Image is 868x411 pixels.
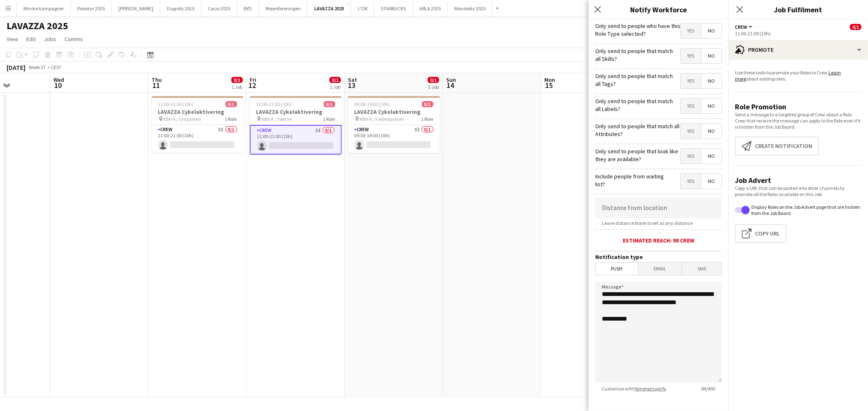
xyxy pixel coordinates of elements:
[735,69,841,82] a: Learn more
[351,0,374,16] button: L'OR
[735,111,861,130] p: Send a message to a targeted group of Crew about a Role. Crew that receive the message can apply ...
[735,224,787,243] button: Copy Url
[682,263,721,275] span: SMS
[701,99,721,113] span: No
[51,64,62,70] div: CEST
[17,0,71,16] button: Mindre kampagner
[728,40,868,60] div: Promote
[448,0,493,16] button: Mondeléz 2025
[595,237,722,244] div: Estimated reach: 98 crew
[250,108,342,115] h3: LAVAZZA Cykelaktivering
[701,74,721,88] span: No
[735,24,754,30] button: Crew
[64,35,83,43] span: Comms
[374,0,413,16] button: STARBUCKS
[44,35,56,43] span: Jobs
[428,77,439,83] span: 0/1
[152,125,244,153] app-card-role: Crew3I0/111:00-21:00 (10h)
[595,72,678,87] label: Only send to people that match all Tags?
[595,253,722,261] h3: Notification type
[735,24,747,30] span: Crew
[595,173,672,187] label: Include people from waiting list?
[728,4,868,15] h3: Job Fulfilment
[596,263,638,275] span: Push
[226,101,237,107] span: 0/1
[681,124,701,139] span: Yes
[323,116,335,122] span: 1 Role
[23,34,39,44] a: Edit
[413,0,448,16] button: ARLA 2025
[26,35,36,43] span: Edit
[112,0,160,16] button: [PERSON_NAME]
[595,220,699,226] span: Leave distance blank to set as any distance
[681,149,701,164] span: Yes
[681,48,701,63] span: Yes
[595,47,678,62] label: Only send to people that match all Skills?
[695,386,722,392] span: 89 / 400
[701,149,721,164] span: No
[7,20,68,32] h1: LAVAZZA 2025
[52,81,64,90] span: 10
[735,175,861,185] h3: Job Advert
[158,101,194,107] span: 11:00-21:00 (10h)
[225,116,237,122] span: 1 Role
[41,34,60,44] a: Jobs
[330,84,341,90] div: 1 Job
[634,386,666,392] a: %merge tags%
[750,204,861,216] label: Display Roles on the Job Advert page that are hidden from the Job Board
[3,34,21,44] a: View
[71,0,112,16] button: Polestar 2025
[681,99,701,113] span: Yes
[595,148,680,162] label: Only send to people that look like they are available?
[589,4,728,15] h3: Notify Workforce
[250,125,342,155] app-card-role: Crew3I0/111:00-21:00 (10h)
[324,101,335,107] span: 0/1
[701,174,721,189] span: No
[681,23,701,38] span: Yes
[701,23,721,38] span: No
[735,69,861,82] p: Use these tools to promote your Roles to Crew. about adding roles.
[348,125,440,153] app-card-role: Crew3I0/109:00-19:00 (10h)
[355,101,390,107] span: 09:00-19:00 (10h)
[595,386,672,392] span: Customise with
[701,48,721,63] span: No
[428,84,439,90] div: 1 Job
[446,76,456,83] span: Sun
[308,0,351,16] button: LAVAZZA 2025
[422,101,433,107] span: 0/1
[701,124,721,139] span: No
[329,77,341,83] span: 0/1
[152,96,244,153] app-job-card: 11:00-21:00 (10h)0/1LAVAZZA Cykelaktivering KBH K / Uniparken1 RoleCrew3I0/111:00-21:00 (10h)
[681,74,701,88] span: Yes
[61,34,86,44] a: Comms
[150,81,162,90] span: 11
[735,185,861,197] p: Copy a URL that can be pasted into other channels to promote all the Roles available on this Job.
[595,122,680,137] label: Only send to people that match all Attributes?
[237,0,259,16] button: BYD
[360,116,405,122] span: KBH K / Fælledparken
[7,63,25,72] div: [DATE]
[421,116,433,122] span: 1 Role
[735,102,861,111] h3: Role Promotion
[348,76,357,83] span: Sat
[850,24,861,30] span: 0/1
[160,0,201,16] button: Dagrofa 2025
[256,101,292,107] span: 11:00-21:00 (10h)
[259,0,308,16] button: Mejeriforeningen
[735,136,819,155] button: Create notification
[347,81,357,90] span: 13
[231,77,243,83] span: 0/1
[7,35,18,43] span: View
[348,96,440,153] app-job-card: 09:00-19:00 (10h)0/1LAVAZZA Cykelaktivering KBH K / Fælledparken1 RoleCrew3I0/109:00-19:00 (10h)
[681,174,701,189] span: Yes
[348,108,440,115] h3: LAVAZZA Cykelaktivering
[250,96,342,155] app-job-card: 11:00-21:00 (10h)0/1LAVAZZA Cykelaktivering KBH K / Søerne1 RoleCrew3I0/111:00-21:00 (10h)
[152,108,244,115] h3: LAVAZZA Cykelaktivering
[250,76,256,83] span: Fri
[152,76,162,83] span: Thu
[27,64,48,70] span: Week 37
[595,22,680,37] label: Only send to people who have this Role Type selected?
